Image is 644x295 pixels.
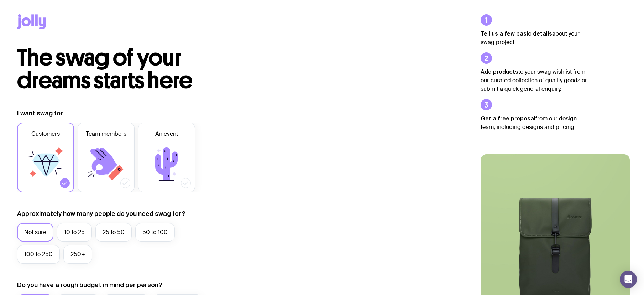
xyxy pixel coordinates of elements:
[63,245,92,264] label: 250+
[17,281,162,289] label: Do you have a rough budget in mind per person?
[481,67,587,93] p: to your swag wishlist from our curated collection of quality goods or submit a quick general enqu...
[620,271,637,288] div: Open Intercom Messenger
[17,245,60,264] label: 100 to 250
[95,223,132,242] label: 25 to 50
[481,29,587,47] p: about your swag project.
[481,30,552,37] strong: Tell us a few basic details
[57,223,92,242] label: 10 to 25
[135,223,175,242] label: 50 to 100
[17,223,53,242] label: Not sure
[481,68,518,75] strong: Add products
[481,114,587,131] p: from our design team, including designs and pricing.
[155,130,178,138] span: An event
[17,109,63,118] label: I want swag for
[17,209,185,218] label: Approximately how many people do you need swag for?
[481,115,535,121] strong: Get a free proposal
[17,43,193,94] span: The swag of your dreams starts here
[86,130,126,138] span: Team members
[31,130,60,138] span: Customers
